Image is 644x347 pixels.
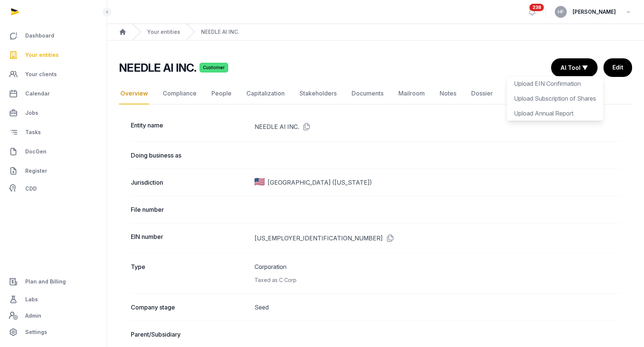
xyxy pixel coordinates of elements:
[131,178,249,187] dt: Jurisdiction
[6,323,101,341] a: Settings
[6,46,101,64] a: Your entities
[119,61,197,74] h2: NEEDLE AI INC.
[25,328,47,337] span: Settings
[131,303,249,312] dt: Company stage
[131,232,249,244] dt: EIN number
[25,70,57,79] span: Your clients
[161,83,198,104] a: Compliance
[245,83,286,104] a: Capitalization
[6,27,101,45] a: Dashboard
[25,89,50,98] span: Calendar
[350,83,385,104] a: Documents
[255,262,620,285] dd: Corporation
[25,31,54,40] span: Dashboard
[25,108,38,117] span: Jobs
[25,295,38,304] span: Labs
[210,83,233,104] a: People
[25,184,37,193] span: CDD
[255,121,620,133] dd: NEEDLE AI INC.
[200,63,228,72] span: Customer
[6,104,101,122] a: Jobs
[107,24,644,40] nav: Breadcrumb
[255,232,620,244] dd: [US_EMPLOYER_IDENTIFICATION_NUMBER]
[255,276,620,285] div: Taxed as C Corp
[530,4,544,11] span: 238
[201,28,239,36] a: NEEDLE AI INC.
[131,121,249,133] dt: Entity name
[147,28,180,36] a: Your entities
[268,178,372,187] span: [GEOGRAPHIC_DATA] ([US_STATE])
[6,162,101,180] a: Register
[298,83,338,104] a: Stakeholders
[558,10,564,14] span: HF
[6,291,101,308] a: Labs
[603,58,632,77] a: Edit
[6,308,101,323] a: Admin
[25,311,41,320] span: Admin
[25,166,47,175] span: Register
[25,277,66,286] span: Plan and Billing
[551,59,597,77] button: AI Tool ▼
[131,205,249,214] dt: File number
[470,83,494,104] a: Dossier
[438,83,458,104] a: Notes
[131,262,249,285] dt: Type
[25,128,41,137] span: Tasks
[6,85,101,103] a: Calendar
[573,7,616,16] span: [PERSON_NAME]
[506,83,523,104] a: Jobs
[25,147,46,156] span: DocGen
[6,143,101,160] a: DocGen
[25,51,59,59] span: Your entities
[6,123,101,141] a: Tasks
[255,303,620,312] dd: Seed
[119,83,149,104] a: Overview
[507,76,603,91] div: Upload EIN Confirmation
[119,83,632,104] nav: Tabs
[507,91,603,106] div: Upload Subscription of Shares
[131,330,249,339] dt: Parent/Subsidiary
[6,181,101,196] a: CDD
[6,65,101,83] a: Your clients
[397,83,426,104] a: Mailroom
[507,106,603,121] div: Upload Annual Report
[555,6,567,18] button: HF
[131,151,249,160] dt: Doing business as
[6,273,101,291] a: Plan and Billing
